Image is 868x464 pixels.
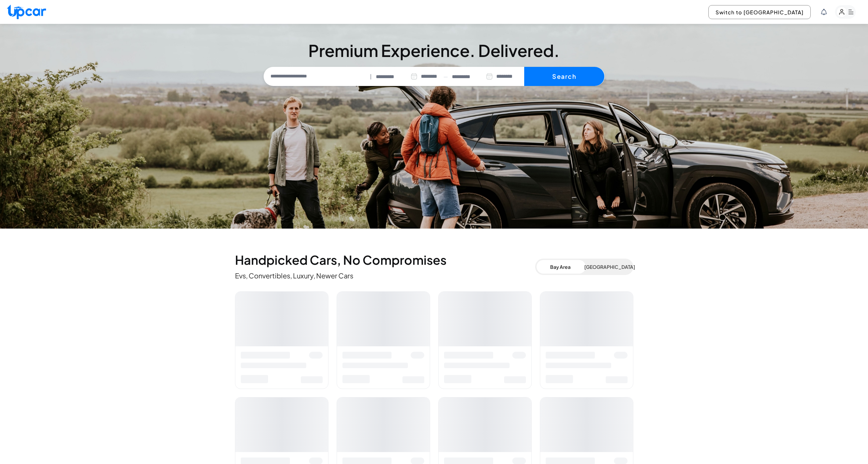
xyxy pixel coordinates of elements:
h2: Handpicked Cars, No Compromises [235,253,535,267]
span: — [443,73,448,81]
button: Bay Area [536,260,584,274]
img: Upcar Logo [7,4,46,19]
h3: Premium Experience. Delivered. [264,42,605,59]
p: Evs, Convertibles, Luxury, Newer Cars [235,271,535,280]
span: | [370,73,372,81]
button: Switch to [GEOGRAPHIC_DATA] [708,5,811,19]
button: [GEOGRAPHIC_DATA] [584,260,632,274]
button: Search [524,67,604,86]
